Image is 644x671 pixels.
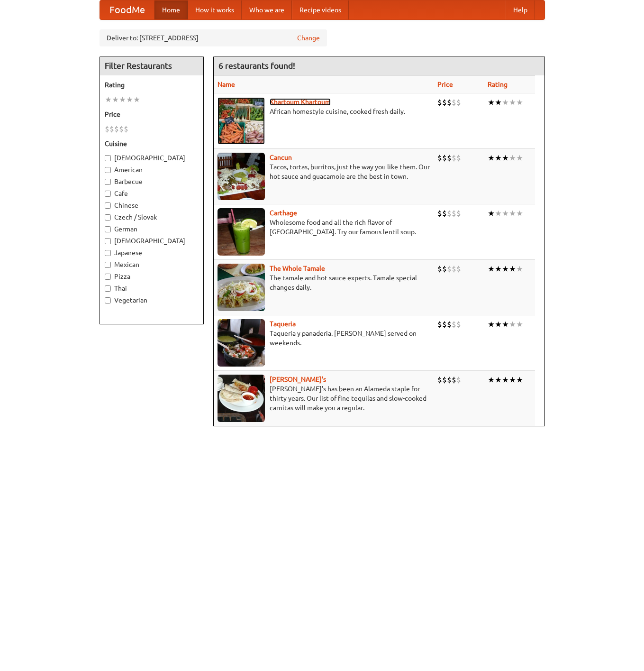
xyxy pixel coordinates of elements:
[105,110,199,119] h5: Price
[270,320,296,328] b: Taqueria
[105,284,199,293] label: Thai
[456,319,461,330] li: $
[242,0,292,19] a: Who we are
[502,97,509,108] li: ★
[218,61,295,70] ng-pluralize: 6 restaurants found!
[495,153,502,163] li: ★
[516,319,523,330] li: ★
[270,98,331,106] a: Khartoum Khartoum
[447,264,452,274] li: $
[100,29,327,46] div: Deliver to: [STREET_ADDRESS]
[126,94,133,105] li: ★
[105,272,199,281] label: Pizza
[509,97,516,108] li: ★
[437,81,453,88] a: Price
[437,208,442,219] li: $
[452,375,456,385] li: $
[495,208,502,219] li: ★
[456,97,461,108] li: $
[105,212,199,222] label: Czech / Slovak
[502,375,509,385] li: ★
[516,153,523,163] li: ★
[105,191,111,197] input: Cafe
[437,97,442,108] li: $
[437,375,442,385] li: $
[218,319,265,367] img: taqueria.jpg
[509,208,516,219] li: ★
[516,208,523,219] li: ★
[270,376,326,383] b: [PERSON_NAME]'s
[270,209,297,217] b: Carthage
[154,0,188,19] a: Home
[442,208,447,219] li: $
[442,319,447,330] li: $
[456,375,461,385] li: $
[495,97,502,108] li: ★
[105,202,111,209] input: Chinese
[105,274,111,280] input: Pizza
[488,153,495,163] li: ★
[456,153,461,163] li: $
[105,201,199,210] label: Chinese
[509,264,516,274] li: ★
[516,97,523,108] li: ★
[447,319,452,330] li: $
[509,153,516,163] li: ★
[447,97,452,108] li: $
[442,264,447,274] li: $
[218,329,430,348] p: Taqueria y panaderia. [PERSON_NAME] served on weekends.
[456,264,461,274] li: $
[105,153,199,163] label: [DEMOGRAPHIC_DATA]
[292,0,349,19] a: Recipe videos
[105,139,199,148] h5: Cuisine
[488,319,495,330] li: ★
[516,264,523,274] li: ★
[218,375,265,422] img: pedros.jpg
[447,153,452,163] li: $
[502,153,509,163] li: ★
[495,319,502,330] li: ★
[133,94,140,105] li: ★
[270,265,325,272] a: The Whole Tamale
[506,0,535,19] a: Help
[112,94,119,105] li: ★
[105,80,199,90] h5: Rating
[105,214,111,221] input: Czech / Slovak
[502,319,509,330] li: ★
[105,250,111,256] input: Japanese
[105,155,111,161] input: [DEMOGRAPHIC_DATA]
[105,236,199,246] label: [DEMOGRAPHIC_DATA]
[100,56,203,75] h4: Filter Restaurants
[105,177,199,186] label: Barbecue
[452,153,456,163] li: $
[105,295,199,305] label: Vegetarian
[509,319,516,330] li: ★
[218,97,265,145] img: khartoum.jpg
[509,375,516,385] li: ★
[495,264,502,274] li: ★
[488,375,495,385] li: ★
[270,154,292,161] a: Cancun
[105,262,111,268] input: Mexican
[218,81,235,88] a: Name
[119,94,126,105] li: ★
[105,238,111,244] input: [DEMOGRAPHIC_DATA]
[105,226,111,232] input: German
[502,208,509,219] li: ★
[442,153,447,163] li: $
[114,124,119,134] li: $
[105,165,199,175] label: American
[218,162,430,181] p: Tacos, tortas, burritos, just the way you like them. Our hot sauce and guacamole are the best in ...
[452,264,456,274] li: $
[105,179,111,185] input: Barbecue
[437,153,442,163] li: $
[105,248,199,257] label: Japanese
[188,0,242,19] a: How it works
[488,81,508,88] a: Rating
[442,375,447,385] li: $
[105,189,199,198] label: Cafe
[452,319,456,330] li: $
